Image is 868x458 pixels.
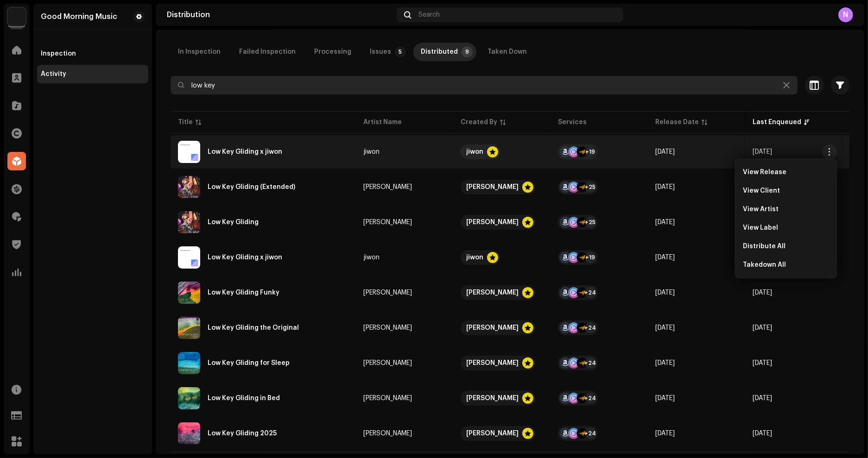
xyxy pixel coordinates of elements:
[208,254,282,261] div: Low Key Gliding x jiwon
[363,360,412,366] div: [PERSON_NAME]
[655,254,675,261] span: Aug 8, 2025
[585,182,596,193] div: +25
[655,395,675,402] span: May 22, 2025
[395,46,406,57] p-badge: 5
[466,180,519,194] div: [PERSON_NAME]
[208,325,299,331] div: Low Key Gliding the Original
[753,395,772,402] span: Apr 12, 2025
[41,13,117,20] div: Good Morning Music
[208,149,282,155] div: Low Key Gliding x jiwon
[461,144,543,159] span: jiwon
[41,50,76,57] div: Inspection
[462,46,473,57] p-badge: 9
[585,146,596,157] div: +19
[753,360,772,366] span: Apr 13, 2025
[655,219,675,226] span: Jul 4, 2020
[208,430,277,437] div: Low Key Gliding 2025
[655,118,699,127] div: Release Date
[466,285,519,300] div: [PERSON_NAME]
[461,285,543,300] span: Hal Walker
[363,289,412,296] div: [PERSON_NAME]
[461,320,543,335] span: Hal Walker
[363,325,412,331] div: [PERSON_NAME]
[585,322,596,333] div: +24
[461,426,543,441] span: Hal Walker
[363,149,380,155] div: jiwon
[466,215,519,230] div: [PERSON_NAME]
[363,254,446,261] span: jiwon
[466,356,519,370] div: [PERSON_NAME]
[466,250,483,265] div: jiwon
[208,360,290,366] div: Low Key Gliding for Sleep
[178,317,200,339] img: 76baadb5-92e0-4f88-b0c0-7bf4a2eae47d
[585,217,596,228] div: +25
[753,149,772,155] span: Sep 17, 2025
[461,391,543,406] span: Hal Walker
[655,149,675,155] span: Sep 17, 2025
[743,206,779,213] span: View Artist
[167,11,393,19] div: Distribution
[466,426,519,441] div: [PERSON_NAME]
[461,356,543,370] span: Hal Walker
[208,395,280,402] div: Low Key Gliding in Bed
[585,252,596,263] div: +19
[239,43,296,61] div: Failed Inspection
[37,44,148,63] re-m-nav-item: Inspection
[208,219,259,226] div: Low Key Gliding
[363,219,412,226] div: [PERSON_NAME]
[208,289,279,296] div: Low Key Gliding Funky
[743,261,786,269] span: Takedown All
[178,282,200,304] img: 91bed5a6-6bf1-4144-8f4b-6f17123b8cbe
[753,430,772,437] span: Apr 12, 2025
[363,395,412,402] div: [PERSON_NAME]
[743,243,786,250] span: Distribute All
[178,43,221,61] div: In Inspection
[37,65,148,83] re-m-nav-item: Activity
[585,428,596,439] div: +24
[421,43,458,61] div: Distributed
[363,184,412,190] div: [PERSON_NAME]
[363,395,446,402] span: Hal Walker
[655,325,675,331] span: May 1, 2025
[838,7,853,22] div: N
[461,180,543,194] span: Hal Walker
[461,215,543,230] span: Hal Walker
[363,360,446,366] span: Hal Walker
[753,289,772,296] span: Apr 14, 2025
[585,287,596,298] div: +24
[178,211,200,233] img: 7ef54397-c566-45c7-b105-98c63b6e6443
[178,176,200,198] img: 72dd31b0-d330-4b79-8975-845a8fb16ee4
[363,184,446,190] span: Hal Walker
[363,149,446,155] span: jiwon
[370,43,391,61] div: Issues
[171,76,798,94] input: Search
[753,118,801,127] div: Last Enqueued
[178,387,200,409] img: 0dc9dc0b-21d6-44fc-b884-4d80d65a24d1
[363,430,412,437] div: [PERSON_NAME]
[178,422,200,445] img: 1e8ab89d-bc54-453d-8a29-331eab55fb15
[585,358,596,369] div: +24
[655,430,675,437] span: May 8, 2025
[655,289,675,296] span: Jun 12, 2025
[178,352,200,374] img: e8100b90-b4d9-464d-97a1-614a046b3b14
[314,43,351,61] div: Processing
[655,360,675,366] span: May 29, 2025
[488,43,527,61] div: Taken Down
[466,144,483,159] div: jiwon
[178,118,193,127] div: Title
[466,320,519,335] div: [PERSON_NAME]
[418,11,440,19] span: Search
[655,184,675,190] span: Jul 15, 2020
[461,250,543,265] span: jiwon
[7,7,26,26] img: 4d355f5d-9311-46a2-b30d-525bdb8252bf
[466,391,519,406] div: [PERSON_NAME]
[363,430,446,437] span: Hal Walker
[208,184,295,190] div: Low Key Gliding (Extended)
[41,70,66,78] div: Activity
[743,187,780,194] span: View Client
[363,289,446,296] span: Hal Walker
[178,246,200,269] img: bcd4ce32-2978-4308-af92-ed202946f236
[743,169,786,176] span: View Release
[461,118,497,127] div: Created By
[363,219,446,226] span: Hal Walker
